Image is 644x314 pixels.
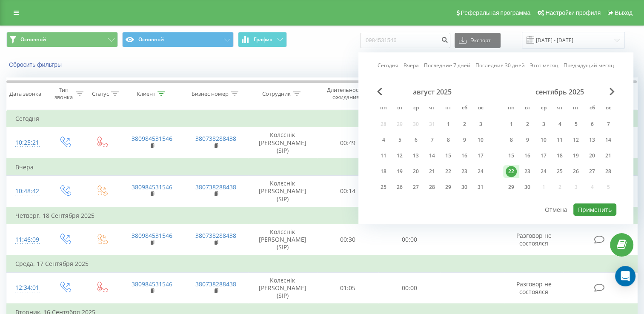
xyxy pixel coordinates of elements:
[503,88,616,96] div: сентябрь 2025
[530,62,558,70] a: Этот месяц
[7,255,638,272] td: Среда, 17 Сентября 2025
[456,149,472,162] div: сб 16 авг. 2025 г.
[587,119,598,130] div: 6
[378,134,389,146] div: 4
[409,102,422,115] abbr: среда
[519,165,535,178] div: вт 23 сент. 2025 г.
[603,134,614,146] div: 14
[458,102,471,115] abbr: суббота
[472,134,489,146] div: вс 10 авг. 2025 г.
[506,150,517,161] div: 15
[472,149,489,162] div: вс 17 авг. 2025 г.
[475,134,486,146] div: 10
[408,149,424,162] div: ср 13 авг. 2025 г.
[54,86,74,101] div: Тип звонка
[505,102,518,115] abbr: понедельник
[545,9,601,16] span: Настройки профиля
[459,182,470,193] div: 30
[600,149,616,162] div: вс 21 сент. 2025 г.
[538,119,549,130] div: 3
[568,165,584,178] div: пт 26 сент. 2025 г.
[584,118,600,131] div: сб 6 сент. 2025 г.
[375,181,392,194] div: пн 25 авг. 2025 г.
[377,102,390,115] abbr: понедельник
[554,150,565,161] div: 18
[475,62,525,70] a: Последние 30 дней
[584,165,600,178] div: сб 27 сент. 2025 г.
[587,134,598,146] div: 13
[7,207,638,224] td: Четверг, 18 Сентября 2025
[440,165,456,178] div: пт 22 авг. 2025 г.
[378,224,440,255] td: 00:00
[443,134,454,146] div: 8
[456,181,472,194] div: сб 30 авг. 2025 г.
[506,182,517,193] div: 29
[459,166,470,177] div: 23
[15,183,37,200] div: 10:48:42
[521,102,534,115] abbr: вторник
[410,182,421,193] div: 27
[506,134,517,146] div: 8
[410,134,421,146] div: 6
[195,280,236,288] a: 380738288438
[394,150,405,161] div: 12
[553,102,566,115] abbr: четверг
[442,102,455,115] abbr: пятница
[535,165,552,178] div: ср 24 сент. 2025 г.
[195,134,236,143] a: 380738288438
[440,118,456,131] div: пт 1 авг. 2025 г.
[506,119,517,130] div: 1
[440,134,456,146] div: пт 8 авг. 2025 г.
[15,280,37,296] div: 12:34:01
[248,127,317,159] td: Колєснік [PERSON_NAME] (SIP)
[392,165,408,178] div: вт 19 авг. 2025 г.
[378,62,398,70] a: Сегодня
[615,266,635,286] div: Open Intercom Messenger
[378,272,440,304] td: 00:00
[426,102,438,115] abbr: четверг
[472,181,489,194] div: вс 31 авг. 2025 г.
[522,134,533,146] div: 9
[600,134,616,146] div: вс 14 сент. 2025 г.
[459,150,470,161] div: 16
[522,182,533,193] div: 30
[378,150,389,161] div: 11
[506,166,517,177] div: 22
[408,181,424,194] div: ср 27 авг. 2025 г.
[603,166,614,177] div: 28
[443,166,454,177] div: 22
[122,32,234,47] button: Основной
[503,149,519,162] div: пн 15 сент. 2025 г.
[570,150,581,161] div: 19
[564,62,614,70] a: Предыдущий месяц
[317,176,379,207] td: 00:14
[503,181,519,194] div: пн 29 сент. 2025 г.
[554,119,565,130] div: 4
[538,150,549,161] div: 17
[443,182,454,193] div: 29
[570,102,582,115] abbr: пятница
[584,134,600,146] div: сб 13 сент. 2025 г.
[475,182,486,193] div: 31
[195,183,236,191] a: 380738288438
[535,118,552,131] div: ср 3 сент. 2025 г.
[9,90,41,97] div: Дата звонка
[602,102,615,115] abbr: воскресенье
[410,166,421,177] div: 20
[552,118,568,131] div: чт 4 сент. 2025 г.
[537,102,550,115] abbr: среда
[6,61,66,69] button: Сбросить фильтры
[408,134,424,146] div: ср 6 авг. 2025 г.
[410,150,421,161] div: 13
[535,149,552,162] div: ср 17 сент. 2025 г.
[394,166,405,177] div: 19
[540,203,572,216] button: Отмена
[132,134,172,143] a: 380984531546
[393,102,406,115] abbr: вторник
[426,182,438,193] div: 28
[426,166,438,177] div: 21
[426,134,438,146] div: 7
[394,182,405,193] div: 26
[15,231,37,248] div: 11:46:09
[516,231,551,247] span: Разговор не состоялся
